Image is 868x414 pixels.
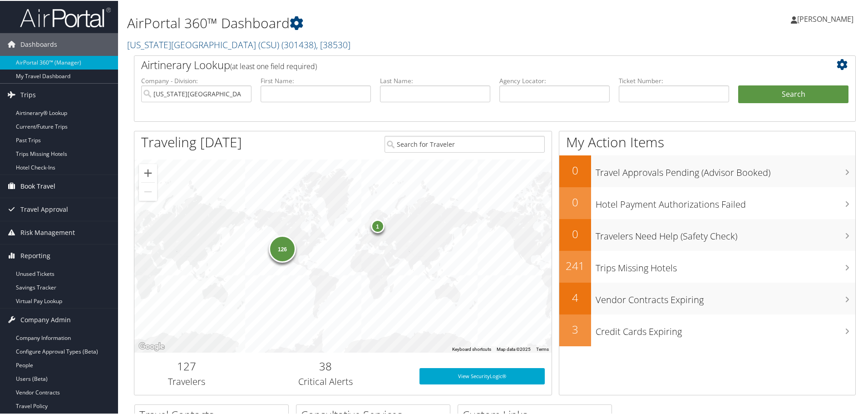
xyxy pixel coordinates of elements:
span: Company Admin [20,308,71,330]
h2: 127 [141,358,232,373]
h2: 0 [559,194,591,209]
a: Terms (opens in new tab) [536,346,549,351]
div: 1 [370,218,384,232]
a: 0Hotel Payment Authorizations Failed [559,186,855,218]
div: 126 [269,234,296,262]
button: Zoom out [139,182,157,200]
span: , [ 38530 ] [316,38,350,50]
input: Search for Traveler [385,135,545,152]
a: 241Trips Missing Hotels [559,250,855,282]
h2: 0 [559,225,591,241]
span: ( 301438 ) [281,38,316,50]
h2: 3 [559,321,591,336]
a: 0Travelers Need Help (Safety Check) [559,218,855,250]
h1: Traveling [DATE] [141,132,242,151]
span: Reporting [20,244,50,266]
label: First Name: [261,75,371,85]
span: Trips [20,83,36,105]
button: Keyboard shortcuts [452,345,491,352]
a: 3Credit Cards Expiring [559,314,855,345]
h3: Travel Approvals Pending (Advisor Booked) [596,161,855,178]
a: [PERSON_NAME] [791,5,863,32]
label: Last Name: [380,75,490,85]
span: Dashboards [20,32,57,55]
button: Search [738,85,848,103]
a: [US_STATE][GEOGRAPHIC_DATA] (CSU) [127,38,350,50]
h1: AirPortal 360™ Dashboard [127,13,617,32]
h3: Travelers Need Help (Safety Check) [596,224,855,242]
img: Google [137,340,167,352]
h2: 4 [559,289,591,304]
a: Open this area in Google Maps (opens a new window) [137,340,167,352]
span: Book Travel [20,174,55,197]
h2: 241 [559,257,591,273]
label: Agency Locator: [499,75,610,85]
h2: 0 [559,162,591,177]
span: Travel Approval [20,197,68,220]
h3: Trips Missing Hotels [596,256,855,274]
h3: Travelers [141,374,232,387]
span: (at least one field required) [230,60,317,70]
span: [PERSON_NAME] [797,13,853,23]
a: View SecurityLogic® [419,367,545,384]
label: Ticket Number: [619,75,729,85]
h3: Hotel Payment Authorizations Failed [596,193,855,210]
a: 4Vendor Contracts Expiring [559,282,855,314]
h3: Credit Cards Expiring [596,320,855,337]
h3: Vendor Contracts Expiring [596,288,855,305]
h2: 38 [246,358,406,373]
img: airportal-logo.png [20,6,111,27]
button: Zoom in [139,163,157,181]
h2: Airtinerary Lookup [141,56,789,72]
label: Company - Division: [141,75,252,85]
h1: My Action Items [559,132,855,151]
h3: Critical Alerts [246,374,406,387]
span: Risk Management [20,220,75,243]
a: 0Travel Approvals Pending (Advisor Booked) [559,155,855,186]
span: Map data ©2025 [497,346,531,351]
